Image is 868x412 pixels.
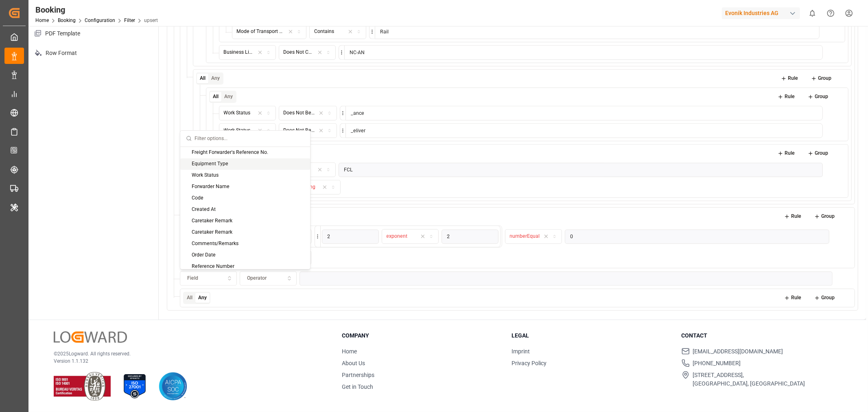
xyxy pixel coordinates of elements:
a: Imprint [512,348,530,355]
button: Rule [775,73,804,84]
div: Suggestions [180,147,310,269]
a: Home [342,348,357,355]
button: Any [221,92,236,102]
a: Privacy Policy [512,360,547,366]
div: Created At [180,204,310,215]
button: All [184,293,195,303]
a: Configuration [85,18,115,23]
div: Mode of Transport Pre-Carriage [237,28,285,35]
span: exponent [387,233,408,239]
a: Get in Touch [342,384,373,390]
img: ISO 9001 & ISO 14001 Certification [54,372,111,401]
p: PDF Template [28,24,158,44]
div: Does Not Begin with [284,127,315,134]
div: Booking [35,4,158,16]
button: All [197,74,208,84]
button: Group [802,91,834,103]
div: Code [180,193,310,204]
a: Filter [124,18,135,23]
img: AICPA SOC [159,372,187,401]
div: Does Not Contain [284,49,314,56]
div: Order Date [180,250,310,261]
h3: Company [342,331,501,340]
input: Check String [344,45,823,60]
button: Rule [772,148,801,159]
button: Rule [772,91,801,103]
button: Any [195,293,210,303]
a: Partnerships [342,372,374,378]
a: About Us [342,360,365,366]
div: Business Line [224,49,254,56]
p: © 2025 Logward. All rights reserved. [54,350,321,357]
button: Any [208,74,223,84]
div: Freight Forwarder's Reference No. [180,147,310,158]
button: Help Center [822,4,840,22]
span: [PHONE_NUMBER] [693,359,741,368]
button: Group [802,148,834,159]
span: numberEqual [510,233,540,239]
span: Operator [247,275,267,282]
div: Does Not Begin with [284,110,315,117]
div: Work Status [180,170,310,181]
input: Check String [345,106,823,121]
div: Work Status [224,110,251,117]
img: ISO 27001 Certification [120,372,149,401]
div: Caretaker Remark [180,227,310,238]
a: Booking [58,18,76,23]
div: Contains [314,28,334,35]
div: Reference Number [180,261,310,272]
button: Group [809,292,841,304]
input: Check String [345,123,823,138]
button: Group [809,211,841,222]
button: All [210,92,221,102]
h3: Legal [512,331,671,340]
div: Forwarder Name [180,181,310,193]
h3: Contact [682,331,841,340]
p: Version 1.1.132 [54,357,321,365]
button: Evonik Industries AG [722,5,803,21]
button: show 0 new notifications [803,4,822,22]
span: Field [188,275,199,282]
button: Rule [778,211,807,222]
div: Equipment Type [180,158,310,170]
div: Caretaker Remark [180,215,310,227]
button: Group [805,73,837,84]
p: Row Format [28,43,158,63]
span: [EMAIL_ADDRESS][DOMAIN_NAME] [693,347,783,356]
input: Filter options... [195,131,304,147]
span: [STREET_ADDRESS], [GEOGRAPHIC_DATA], [GEOGRAPHIC_DATA] [693,371,805,388]
a: Home [35,18,49,23]
div: Work Status [224,127,251,134]
div: Comments/Remarks [180,238,310,250]
button: Rule [778,292,807,304]
input: Check String [375,24,820,39]
img: Logward Logo [54,331,127,343]
div: Evonik Industries AG [722,7,800,19]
